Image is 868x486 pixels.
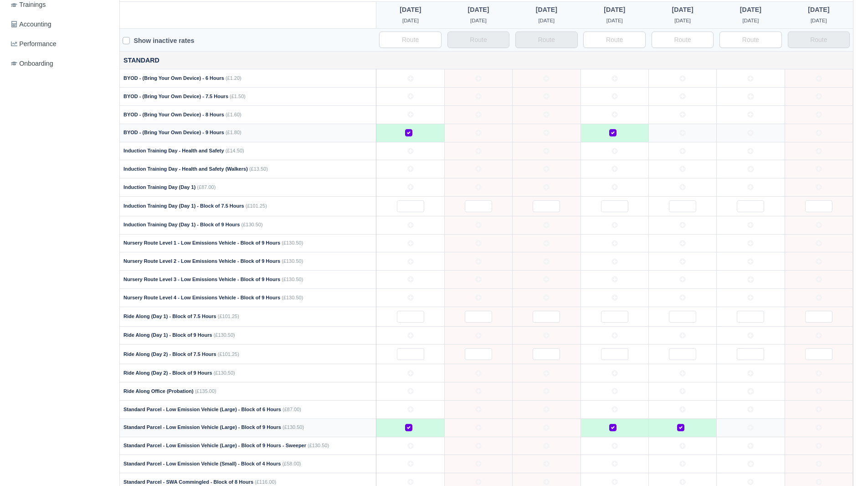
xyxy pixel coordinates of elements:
td: 2025-08-04 Not Editable [444,326,512,345]
input: Route [379,31,442,48]
strong: Nursery Route Level 1 - Low Emissions Vehicle - Block of 9 Hours [123,240,280,246]
span: 2 weeks ago [467,6,489,13]
span: (£101.25) [218,314,239,319]
td: 2025-08-05 Not Editable [513,400,580,418]
td: 2025-08-09 Not Editable [785,252,853,271]
td: 2025-08-09 Not Editable [785,178,853,197]
span: 2 weeks ago [400,6,421,13]
input: Route [719,31,782,48]
td: 2025-08-05 Not Editable [513,418,580,437]
span: Accounting [11,19,51,30]
span: (£130.50) [241,222,263,227]
td: 2025-08-05 Not Editable [513,106,580,124]
strong: Nursery Route Level 4 - Low Emissions Vehicle - Block of 9 Hours [123,295,280,300]
span: (£14.50) [226,148,244,153]
td: 2025-08-04 Not Editable [444,382,512,401]
input: Route [652,31,714,48]
td: 2025-08-05 Not Editable [513,455,580,473]
td: 2025-08-04 Not Editable [444,455,512,473]
input: Route [515,31,578,48]
strong: Standard Parcel - Low Emission Vehicle (Large) - Block of 9 Hours - Sweeper [123,443,306,448]
span: (£101.25) [218,351,239,357]
td: 2025-08-04 Not Editable [444,418,512,437]
span: (£1.50) [230,94,246,99]
span: 2 weeks ago [538,18,555,23]
td: 2025-08-04 Not Editable [444,252,512,271]
td: 2025-08-04 Not Editable [444,288,512,307]
td: 2025-08-04 Not Editable [444,160,512,178]
strong: BYOD - (Bring Your Own Device) - 8 Hours [123,112,224,117]
strong: Standard Parcel - Low Emission Vehicle (Large) - Block of 6 Hours [123,407,281,412]
span: Onboarding [11,58,53,69]
span: (£130.50) [282,424,304,430]
td: 2025-08-04 Not Editable [444,437,512,455]
td: 2025-08-05 Not Editable [513,345,580,364]
span: 1 week ago [811,18,827,23]
td: 2025-08-05 Not Editable [513,142,580,160]
td: 2025-08-09 Not Editable [785,216,853,234]
td: 2025-08-05 Not Editable [513,288,580,307]
td: 2025-08-04 Not Editable [444,178,512,197]
span: (£1.20) [226,75,241,81]
span: 1 week ago [740,6,761,13]
strong: Induction Training Day (Day 1) - Block of 9 Hours [123,222,240,227]
td: 2025-08-09 Not Editable [785,345,853,364]
strong: Induction Training Day (Day 1) - Block of 7.5 Hours [123,203,244,209]
span: 2 weeks ago [604,6,625,13]
a: Accounting [7,16,108,33]
td: 2025-08-09 Not Editable [785,124,853,142]
td: 2025-08-05 Not Editable [513,88,580,106]
td: 2025-08-04 Not Editable [444,216,512,234]
strong: Ride Along (Day 1) - Block of 9 Hours [123,332,212,338]
td: 2025-08-04 Not Editable [444,142,512,160]
span: (£130.50) [214,370,235,376]
strong: BYOD - (Bring Your Own Device) - 9 Hours [123,130,224,135]
td: 2025-08-04 Not Editable [444,124,512,142]
td: 2025-08-09 Not Editable [785,234,853,252]
td: 2025-08-05 Not Editable [513,196,580,216]
strong: Standard Parcel - Low Emission Vehicle (Small) - Block of 4 Hours [123,461,281,466]
td: 2025-08-09 Not Editable [785,271,853,289]
td: 2025-08-09 Not Editable [785,196,853,216]
td: 2025-08-09 Not Editable [785,326,853,345]
strong: Induction Training Day - Health and Safety [123,148,224,153]
span: (£87.00) [197,184,216,190]
td: 2025-08-05 Not Editable [513,252,580,271]
input: Route [447,31,510,48]
td: 2025-08-04 Not Editable [444,400,512,418]
td: 2025-08-04 Not Editable [444,345,512,364]
strong: Standard Parcel - SWA Commingled - Block of 8 Hours [123,479,253,485]
strong: Nursery Route Level 3 - Low Emissions Vehicle - Block of 9 Hours [123,277,280,282]
span: (£130.50) [282,277,303,282]
td: 2025-08-04 Not Editable [444,271,512,289]
span: (£13.50) [249,166,268,172]
td: 2025-08-05 Not Editable [513,364,580,382]
span: (£130.50) [214,332,235,338]
td: 2025-08-04 Not Editable [444,234,512,252]
td: 2025-08-05 Not Editable [513,160,580,178]
span: 2 weeks ago [606,18,623,23]
strong: Induction Training Day (Day 1) [123,184,195,190]
td: 2025-08-04 Not Editable [444,69,512,88]
strong: Ride Along (Day 2) - Block of 9 Hours [123,370,212,376]
span: (£87.00) [282,407,301,412]
a: Onboarding [7,55,108,73]
td: 2025-08-04 Not Editable [444,106,512,124]
strong: BYOD - (Bring Your Own Device) - 7.5 Hours [123,94,228,99]
span: 2 weeks ago [402,18,419,23]
td: 2025-08-04 Not Editable [444,307,512,326]
td: 2025-08-05 Not Editable [513,69,580,88]
span: 1 week ago [672,6,693,13]
span: 1 week ago [674,18,691,23]
td: 2025-08-09 Not Editable [785,364,853,382]
iframe: Chat Widget [704,380,868,486]
td: 2025-08-09 Not Editable [785,69,853,88]
td: 2025-08-05 Not Editable [513,216,580,234]
span: (£101.25) [246,203,267,209]
strong: Ride Along (Day 2) - Block of 7.5 Hours [123,351,216,357]
span: 2 weeks ago [470,18,487,23]
td: 2025-08-05 Not Editable [513,124,580,142]
span: (£116.00) [255,479,276,485]
td: 2025-08-05 Not Editable [513,382,580,401]
span: Performance [11,39,56,49]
